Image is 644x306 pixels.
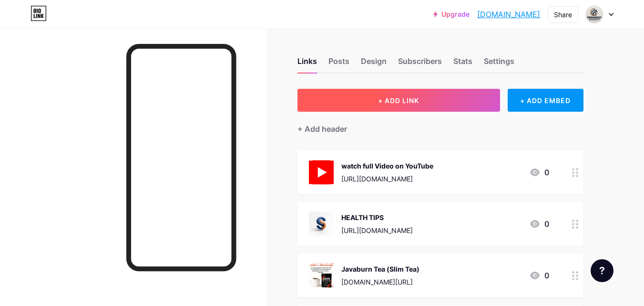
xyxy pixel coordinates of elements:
div: Settings [484,55,514,73]
div: 0 [529,167,549,178]
div: + ADD EMBED [508,89,583,112]
div: HEALTH TIPS [341,212,413,222]
a: Upgrade [433,11,470,18]
span: + ADD LINK [378,96,419,105]
button: + ADD LINK [297,89,500,112]
img: Javaburn Tea (Slim Tea) [309,263,334,288]
div: Stats [453,55,472,73]
div: Subscribers [398,55,442,73]
div: Posts [328,55,349,73]
div: watch full Video on YouTube [341,161,433,171]
img: HEALTH TIPS [309,211,334,236]
div: Share [554,10,572,20]
div: [URL][DOMAIN_NAME] [341,174,433,184]
div: 0 [529,270,549,281]
div: + Add header [297,123,347,135]
img: Od Tech [585,5,603,23]
div: Links [297,55,317,73]
div: 0 [529,218,549,230]
div: [DOMAIN_NAME][URL] [341,277,419,287]
img: watch full Video on YouTube [309,160,334,185]
div: Javaburn Tea (Slim Tea) [341,264,419,274]
div: Design [361,55,387,73]
div: [URL][DOMAIN_NAME] [341,225,413,235]
a: [DOMAIN_NAME] [477,9,540,20]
